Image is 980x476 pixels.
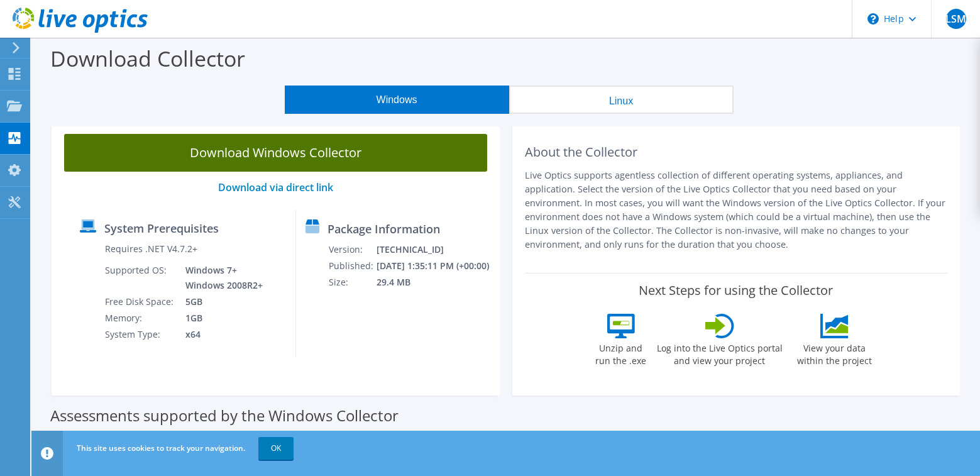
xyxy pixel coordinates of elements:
[328,223,440,235] label: Package Information
[592,338,650,367] label: Unzip and run the .exe
[104,222,219,235] label: System Prerequisites
[376,241,494,258] td: [TECHNICAL_ID]
[790,338,880,367] label: View your data within the project
[104,310,176,326] td: Memory:
[376,258,494,274] td: [DATE] 1:35:11 PM (+00:00)
[104,326,176,343] td: System Type:
[176,326,265,343] td: x64
[77,443,245,453] span: This site uses cookies to track your navigation.
[105,243,197,255] label: Requires .NET V4.7.2+
[328,258,376,274] td: Published:
[656,338,783,367] label: Log into the Live Optics portal and view your project
[285,86,509,114] button: Windows
[376,274,494,291] td: 29.4 MB
[639,283,833,298] label: Next Steps for using the Collector
[104,294,176,310] td: Free Disk Space:
[64,134,487,172] a: Download Windows Collector
[328,274,376,291] td: Size:
[50,409,399,422] label: Assessments supported by the Windows Collector
[258,437,294,460] a: OK
[50,44,245,73] label: Download Collector
[525,145,948,160] h2: About the Collector
[946,9,966,29] span: LSM
[867,13,879,25] svg: \n
[176,294,265,310] td: 5GB
[509,86,734,114] button: Linux
[328,241,376,258] td: Version:
[176,262,265,294] td: Windows 7+ Windows 2008R2+
[104,262,176,294] td: Supported OS:
[525,169,948,252] p: Live Optics supports agentless collection of different operating systems, appliances, and applica...
[218,180,333,194] a: Download via direct link
[176,310,265,326] td: 1GB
